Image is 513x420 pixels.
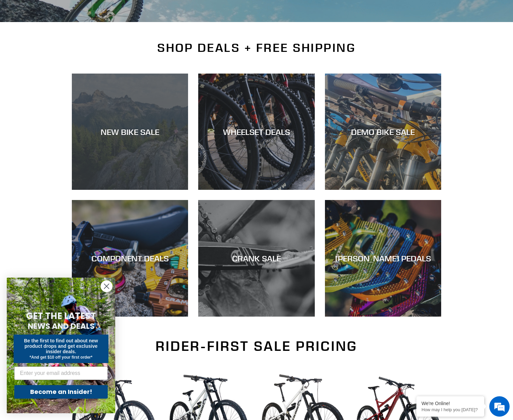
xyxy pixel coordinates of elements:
[325,200,441,316] a: [PERSON_NAME] PEDALS
[198,127,314,137] div: WHEELSET DEALS
[325,254,441,263] div: [PERSON_NAME] PEDALS
[325,74,441,190] a: DEMO BIKE SALE
[325,127,441,137] div: DEMO BIKE SALE
[24,338,98,354] span: Be the first to find out about new product drops and get exclusive insider deals.
[26,310,96,322] span: GET THE LATEST
[72,200,188,316] a: COMPONENT DEALS
[14,385,108,399] button: Become an Insider!
[422,407,479,412] p: How may I help you today?
[101,280,112,292] button: Close dialog
[198,254,314,263] div: CRANK SALE
[14,366,108,380] input: Enter your email address
[72,74,188,190] a: NEW BIKE SALE
[72,127,188,137] div: NEW BIKE SALE
[72,41,441,55] h2: SHOP DEALS + FREE SHIPPING
[422,401,479,406] div: We're Online!
[28,321,95,332] span: NEWS AND DEALS
[198,200,314,316] a: CRANK SALE
[72,338,441,354] h2: RIDER-FIRST SALE PRICING
[198,74,314,190] a: WHEELSET DEALS
[72,254,188,263] div: COMPONENT DEALS
[29,355,92,360] span: *And get $10 off your first order*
